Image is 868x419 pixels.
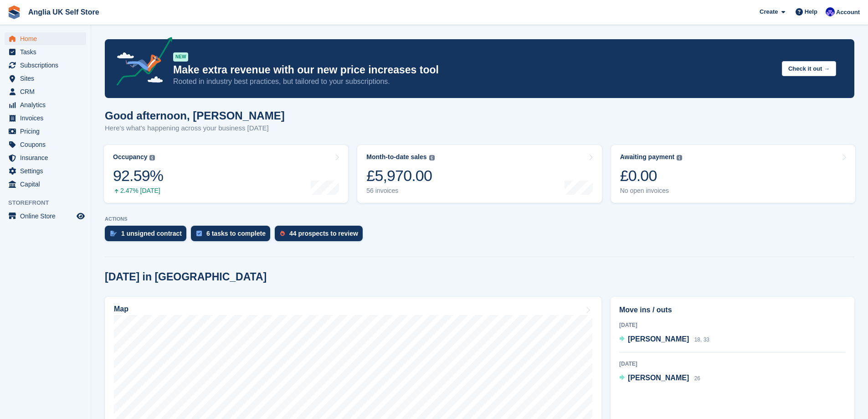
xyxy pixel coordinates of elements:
a: menu [5,151,86,164]
img: stora-icon-8386f47178a22dfd0bd8f6a31ec36ba5ce8667c1dd55bd0f319d3a0aa187defe.svg [7,5,21,19]
a: menu [5,178,86,191]
span: Subscriptions [20,59,75,72]
div: Month-to-date sales [366,153,426,161]
img: Lewis Scotney [826,7,835,16]
a: menu [5,32,86,45]
p: Here's what's happening across your business [DATE] [105,123,285,134]
div: [DATE] [619,360,846,368]
span: Capital [20,178,75,191]
div: 6 tasks to complete [206,230,266,237]
span: Help [805,7,817,16]
p: Make extra revenue with our new price increases tool [173,63,775,77]
a: menu [5,98,86,111]
a: [PERSON_NAME] 18, 33 [619,334,709,346]
span: Tasks [20,46,75,58]
a: Anglia UK Self Store [25,5,103,20]
span: Account [836,8,860,17]
a: menu [5,125,86,138]
a: menu [5,165,86,177]
a: menu [5,59,86,72]
span: Online Store [20,210,75,222]
a: Preview store [75,211,86,222]
a: Occupancy 92.59% 2.47% [DATE] [104,145,348,203]
a: menu [5,138,86,151]
div: 92.59% [113,166,163,185]
a: 44 prospects to review [275,226,367,246]
span: CRM [20,85,75,98]
span: Analytics [20,98,75,111]
h2: Move ins / outs [619,305,846,316]
div: No open invoices [620,187,683,195]
img: contract_signature_icon-13c848040528278c33f63329250d36e43548de30e8caae1d1a13099fd9432cc5.svg [110,231,117,236]
h2: Map [114,305,128,313]
a: Month-to-date sales £5,970.00 56 invoices [357,145,601,203]
span: Sites [20,72,75,85]
div: Occupancy [113,153,147,161]
img: price-adjustments-announcement-icon-8257ccfd72463d97f412b2fc003d46551f7dbcb40ab6d574587a9cd5c0d94... [109,37,173,89]
span: Pricing [20,125,75,138]
img: prospect-51fa495bee0391a8d652442698ab0144808aea92771e9ea1ae160a38d050c398.svg [280,231,285,236]
a: menu [5,85,86,98]
p: ACTIONS [105,216,854,222]
img: task-75834270c22a3079a89374b754ae025e5fb1db73e45f91037f5363f120a921f8.svg [196,231,202,236]
img: icon-info-grey-7440780725fd019a000dd9b08b2336e03edf1995a4989e88bcd33f0948082b44.svg [149,155,155,160]
span: [PERSON_NAME] [628,335,689,343]
a: Awaiting payment £0.00 No open invoices [611,145,855,203]
a: menu [5,112,86,124]
div: 2.47% [DATE] [113,187,163,195]
div: NEW [173,52,188,62]
img: icon-info-grey-7440780725fd019a000dd9b08b2336e03edf1995a4989e88bcd33f0948082b44.svg [429,155,435,160]
span: Coupons [20,138,75,151]
a: [PERSON_NAME] 26 [619,372,700,384]
h2: [DATE] in [GEOGRAPHIC_DATA] [105,271,267,283]
a: 6 tasks to complete [191,226,275,246]
a: 1 unsigned contract [105,226,191,246]
div: Awaiting payment [620,153,675,161]
a: menu [5,210,86,222]
div: 1 unsigned contract [121,230,182,237]
a: menu [5,46,86,58]
span: Insurance [20,151,75,164]
span: 18, 33 [694,336,709,343]
img: icon-info-grey-7440780725fd019a000dd9b08b2336e03edf1995a4989e88bcd33f0948082b44.svg [677,155,682,160]
h1: Good afternoon, [PERSON_NAME] [105,109,285,122]
button: Check it out → [782,61,836,76]
div: 56 invoices [366,187,434,195]
span: 26 [694,375,700,382]
span: Storefront [8,198,91,207]
div: £0.00 [620,166,683,185]
span: Settings [20,165,75,177]
div: [DATE] [619,321,846,329]
span: Invoices [20,112,75,124]
span: [PERSON_NAME] [628,374,689,382]
div: £5,970.00 [366,166,434,185]
p: Rooted in industry best practices, but tailored to your subscriptions. [173,77,775,87]
span: Home [20,32,75,45]
a: menu [5,72,86,85]
div: 44 prospects to review [289,230,358,237]
span: Create [760,7,778,16]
